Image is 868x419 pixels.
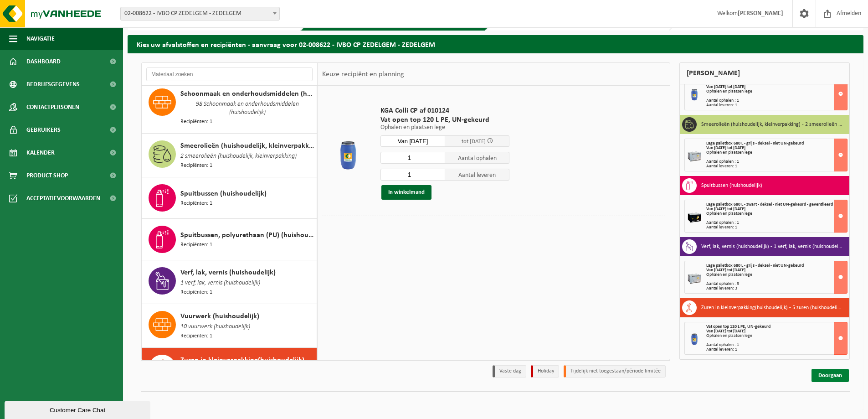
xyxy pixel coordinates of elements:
[180,288,212,297] span: Recipiënten: 1
[706,225,847,230] div: Aantal leveren: 1
[180,355,304,366] span: Zuren in kleinverpakking(huishoudelijk)
[180,88,314,99] span: Schoonmaak en onderhoudsmiddelen (huishoudelijk)
[120,7,280,21] span: 02-008622 - IVBO CP ZEDELGEM - ZEDELGEM
[180,99,314,118] span: 98 Schoonmaak en onderhoudsmiddelen (huishoudelijk)
[812,369,849,382] a: Doorgaan
[701,239,842,254] h3: Verf, lak, vernis (huishoudelijk) - 1 verf, lak, vernis (huishoudelijk)
[445,169,510,181] span: Aantal leveren
[26,27,55,50] span: Navigatie
[318,63,409,86] div: Keuze recipiënt en planning
[706,347,847,352] div: Aantal leveren: 1
[180,322,250,332] span: 10 vuurwerk (huishoudelijk)
[26,164,68,187] span: Product Shop
[701,178,762,193] h3: Spuitbussen (huishoudelijk)
[706,273,847,277] div: Ophalen en plaatsen lege
[180,311,259,322] span: Vuurwerk (huishoudelijk)
[380,106,509,115] span: KGA Colli CP af 010124
[180,241,212,249] span: Recipiënten: 1
[142,219,317,260] button: Spuitbussen, polyurethaan (PU) (huishoudelijk) Recipiënten: 1
[706,286,847,291] div: Aantal leveren: 3
[380,115,509,124] span: Vat open top 120 L PE, UN-gekeurd
[26,187,100,210] span: Acceptatievoorwaarden
[706,103,847,108] div: Aantal leveren: 1
[5,399,152,419] iframe: chat widget
[701,300,842,315] h3: Zuren in kleinverpakking(huishoudelijk) - 5 zuren (huishoudelijk)
[706,145,745,150] strong: Van [DATE] tot [DATE]
[564,365,666,378] li: Tijdelijk niet toegestaan/période limitée
[142,82,317,134] button: Schoonmaak en onderhoudsmiddelen (huishoudelijk) 98 Schoonmaak en onderhoudsmiddelen (huishoudeli...
[180,267,276,278] span: Verf, lak, vernis (huishoudelijk)
[380,124,509,131] p: Ophalen en plaatsen lege
[706,263,804,268] span: Lage palletbox 680 L - grijs - deksel - niet UN-gekeurd
[142,304,317,348] button: Vuurwerk (huishoudelijk) 10 vuurwerk (huishoudelijk) Recipiënten: 1
[26,141,55,164] span: Kalender
[146,67,313,81] input: Materiaal zoeken
[180,230,314,241] span: Spuitbussen, polyurethaan (PU) (huishoudelijk)
[180,199,212,208] span: Recipiënten: 1
[142,134,317,177] button: Smeerolieën (huishoudelijk, kleinverpakking) 2 smeerolieën (huishoudelijk, kleinverpakking) Recip...
[706,84,745,89] strong: Van [DATE] tot [DATE]
[26,50,61,73] span: Dashboard
[706,150,847,155] div: Ophalen en plaatsen lege
[142,260,317,304] button: Verf, lak, vernis (huishoudelijk) 1 verf, lak, vernis (huishoudelijk) Recipiënten: 1
[531,365,559,378] li: Holiday
[142,177,317,219] button: Spuitbussen (huishoudelijk) Recipiënten: 1
[26,73,80,96] span: Bedrijfsgegevens
[180,118,212,126] span: Recipiënten: 1
[180,140,314,151] span: Smeerolieën (huishoudelijk, kleinverpakking)
[706,164,847,169] div: Aantal leveren: 1
[706,98,847,103] div: Aantal ophalen : 1
[180,188,267,199] span: Spuitbussen (huishoudelijk)
[180,332,212,341] span: Recipiënten: 1
[26,119,61,141] span: Gebruikers
[142,348,317,391] button: Zuren in kleinverpakking(huishoudelijk)
[701,117,842,132] h3: Smeerolieën (huishoudelijk, kleinverpakking) - 2 smeerolieën (huishoudelijk, kleinverpakking)
[706,329,745,334] strong: Van [DATE] tot [DATE]
[493,365,526,378] li: Vaste dag
[706,212,847,216] div: Ophalen en plaatsen lege
[380,135,445,147] input: Selecteer datum
[706,334,847,338] div: Ophalen en plaatsen lege
[738,10,783,17] strong: [PERSON_NAME]
[462,139,486,145] span: tot [DATE]
[706,343,847,347] div: Aantal ophalen : 1
[706,221,847,225] div: Aantal ophalen : 1
[706,324,770,329] span: Vat open top 120 L PE, UN-gekeurd
[706,202,833,207] span: Lage palletbox 680 L - zwart - deksel - niet UN-gekeurd - geventileerd
[381,185,431,200] button: In winkelmand
[26,96,79,119] span: Contactpersonen
[706,268,745,273] strong: Van [DATE] tot [DATE]
[706,207,745,212] strong: Van [DATE] tot [DATE]
[706,141,804,146] span: Lage palletbox 680 L - grijs - deksel - niet UN-gekeurd
[180,151,297,161] span: 2 smeerolieën (huishoudelijk, kleinverpakking)
[706,89,847,94] div: Ophalen en plaatsen lege
[706,160,847,164] div: Aantal ophalen : 1
[679,62,850,84] div: [PERSON_NAME]
[180,161,212,170] span: Recipiënten: 1
[121,7,279,20] span: 02-008622 - IVBO CP ZEDELGEM - ZEDELGEM
[706,282,847,286] div: Aantal ophalen : 3
[128,35,863,53] h2: Kies uw afvalstoffen en recipiënten - aanvraag voor 02-008622 - IVBO CP ZEDELGEM - ZEDELGEM
[180,278,260,288] span: 1 verf, lak, vernis (huishoudelijk)
[445,152,510,164] span: Aantal ophalen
